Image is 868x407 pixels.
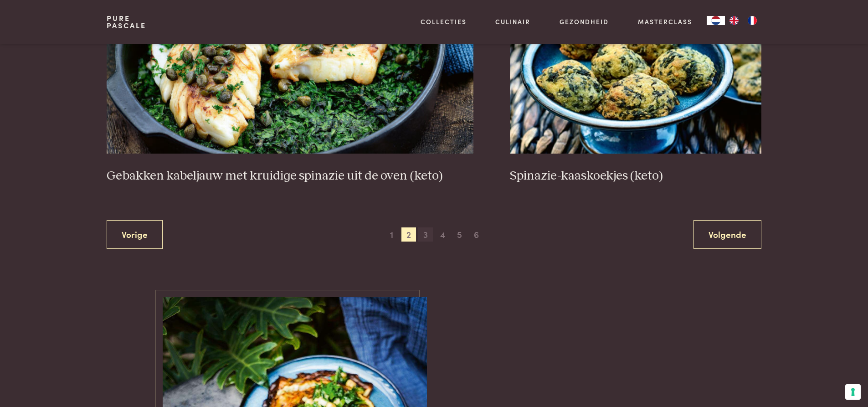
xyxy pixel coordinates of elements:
a: Masterclass [638,17,692,26]
span: 5 [452,227,467,242]
a: PurePascale [107,15,146,29]
aside: Language selected: Nederlands [707,16,761,25]
span: 3 [418,227,433,242]
a: Volgende [693,220,761,249]
button: Uw voorkeuren voor toestemming voor trackingtechnologieën [845,384,861,400]
a: Vorige [107,220,163,249]
span: 2 [401,227,416,242]
a: Gezondheid [560,17,609,26]
a: Culinair [495,17,530,26]
span: 6 [469,227,484,242]
span: 1 [385,227,399,242]
a: EN [725,16,743,25]
div: Language [707,16,725,25]
a: FR [743,16,761,25]
a: Collecties [421,17,467,26]
h3: Spinazie-kaaskoekjes (keto) [510,168,761,184]
ul: Language list [725,16,761,25]
h3: Gebakken kabeljauw met kruidige spinazie uit de oven (keto) [107,168,473,184]
a: NL [707,16,725,25]
span: 4 [435,227,450,242]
